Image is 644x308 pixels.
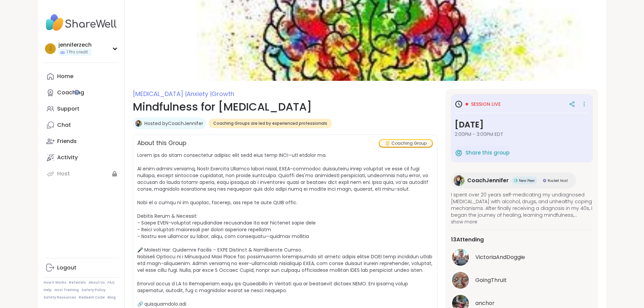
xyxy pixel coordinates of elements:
[137,139,186,148] h2: About this Group
[44,68,119,85] a: Home
[44,11,119,34] img: ShareWell Nav Logo
[44,101,119,117] a: Support
[144,120,203,127] a: Hosted byCoachJennifer
[451,236,484,244] span: 13 Attending
[452,272,469,289] img: GoingThruIt
[89,280,105,285] a: About Us
[44,288,52,292] a: Help
[455,131,589,138] span: 2:00PM - 3:00PM EDT
[187,90,212,98] span: Anxiety |
[57,138,77,145] div: Friends
[54,288,79,292] a: Host Training
[475,299,495,307] span: anchor
[475,253,525,261] span: VictoriaAndDoggie
[81,288,105,292] a: Safety Policy
[133,99,437,115] h1: Mindfulness for [MEDICAL_DATA]
[471,101,501,108] span: Session live
[44,133,119,149] a: Friends
[57,264,76,271] div: Logout
[212,90,234,98] span: Growth
[548,178,568,183] span: Rocket Host
[475,276,507,284] span: GoingThruIt
[108,280,115,285] a: FAQ
[455,119,589,131] h3: [DATE]
[58,41,92,49] div: jenniferzech
[57,154,78,161] div: Activity
[455,146,509,160] button: Share this group
[380,140,432,147] div: Coaching Group
[451,191,593,218] span: I spent over 20 years self-medicating my undiagnosed [MEDICAL_DATA] with alcohol, drugs, and unhe...
[44,117,119,133] a: Chat
[467,176,509,185] span: CoachJennifer
[451,218,593,225] span: show more
[44,280,66,285] a: How It Works
[133,90,187,98] span: [MEDICAL_DATA] |
[44,166,119,182] a: Host
[57,73,73,80] div: Home
[451,271,593,290] a: GoingThruItGoingThruIt
[452,249,469,266] img: VictoriaAndDoggie
[213,121,327,126] span: Coaching Groups are led by experienced professionals
[69,280,86,285] a: Referrals
[454,175,464,186] img: CoachJennifer
[44,295,76,300] a: Safety Resources
[49,44,52,53] span: j
[57,170,70,177] div: Host
[44,260,119,276] a: Logout
[455,149,463,157] img: ShareWell Logomark
[44,149,119,166] a: Activity
[57,105,79,113] div: Support
[57,121,71,129] div: Chat
[108,295,116,300] a: Blog
[67,49,88,55] span: 1 Pro credit
[514,179,518,182] img: New Peer
[57,89,84,96] div: Coaching
[466,149,509,157] span: Share this group
[135,120,142,127] img: CoachJennifer
[451,172,576,189] a: CoachJenniferCoachJenniferNew PeerNew PeerRocket HostRocket Host
[74,90,79,95] iframe: Spotlight
[543,179,546,182] img: Rocket Host
[44,85,119,101] a: Coaching
[451,248,593,267] a: VictoriaAndDoggieVictoriaAndDoggie
[79,295,105,300] a: Redeem Code
[519,178,535,183] span: New Peer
